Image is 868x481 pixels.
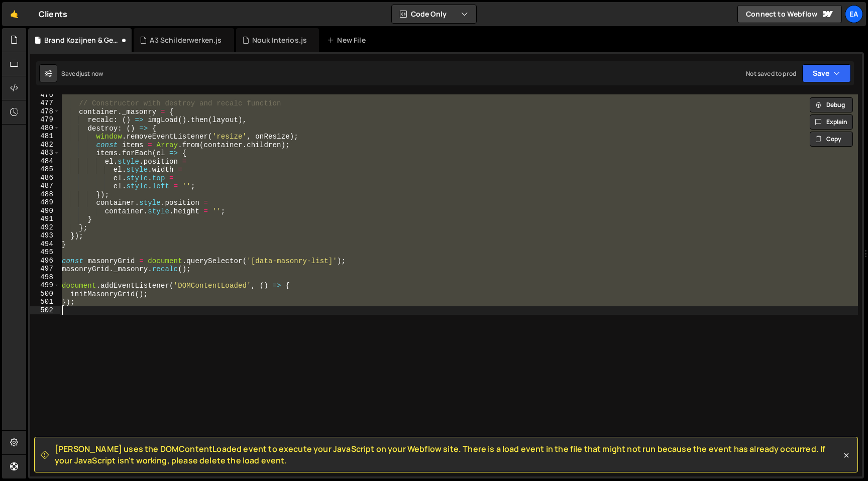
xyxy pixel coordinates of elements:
[810,97,853,112] button: Debug
[30,174,60,182] div: 486
[802,64,851,82] button: Save
[30,149,60,157] div: 483
[30,273,60,282] div: 498
[30,298,60,306] div: 501
[810,132,853,147] button: Copy
[79,69,103,78] div: just now
[30,265,60,273] div: 497
[327,35,369,45] div: New File
[30,257,60,265] div: 496
[30,198,60,207] div: 489
[30,115,60,124] div: 479
[30,306,60,315] div: 502
[30,182,60,190] div: 487
[61,69,103,78] div: Saved
[55,443,841,466] span: [PERSON_NAME] uses the DOMContentLoaded event to execute your JavaScript on your Webflow site. Th...
[30,124,60,133] div: 480
[30,215,60,223] div: 491
[252,35,307,45] div: Nouk Interios.js
[810,114,853,130] button: Explain
[30,281,60,290] div: 499
[30,165,60,174] div: 485
[737,5,842,23] a: Connect to Webflow
[30,240,60,249] div: 494
[30,190,60,199] div: 488
[30,231,60,240] div: 493
[30,290,60,298] div: 500
[30,223,60,232] div: 492
[30,91,60,99] div: 476
[392,5,476,23] button: Code Only
[30,107,60,116] div: 478
[2,2,27,26] a: 🤙
[30,207,60,215] div: 490
[30,141,60,149] div: 482
[39,8,67,20] div: Clients
[30,157,60,166] div: 484
[30,99,60,107] div: 477
[44,35,120,45] div: Brand Kozijnen & Geveltechnieken.js
[845,5,863,23] a: Ea
[150,35,222,45] div: A3 Schilderwerken.js
[30,132,60,141] div: 481
[30,248,60,257] div: 495
[746,69,796,78] div: Not saved to prod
